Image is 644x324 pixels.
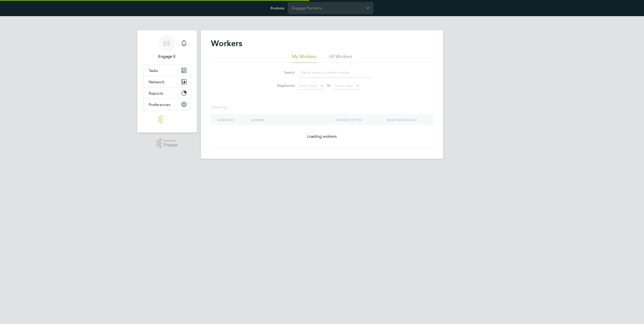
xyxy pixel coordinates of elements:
img: engage-logo-retina.png [158,115,176,123]
h2: Workers [211,38,242,48]
li: My Workers [292,53,316,63]
a: Tasks [144,65,191,76]
div: Showing [211,105,231,110]
li: All Workers [329,53,352,63]
a: EEEngage E [143,35,191,60]
span: Engage E [143,53,191,60]
label: Search [272,70,295,75]
button: Reports [144,88,191,99]
span: To [325,82,332,89]
a: Go to home page [143,115,191,123]
label: Business [271,6,284,10]
button: Preferences [144,99,191,110]
span: Preferences [149,102,170,107]
span: Powered by [164,139,178,143]
span: Select date [335,84,353,88]
input: Name, email or phone number [298,68,372,77]
button: Network [144,76,191,87]
span: EE [163,40,171,47]
span: Select date [299,84,317,88]
label: Registered [272,83,295,88]
span: Reports [149,91,163,96]
span: ... [227,105,230,110]
nav: Main navigation [137,30,197,132]
a: Powered byEngage [156,139,178,148]
span: Engage [164,143,178,147]
span: Network [149,79,165,84]
span: Tasks [149,68,158,73]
